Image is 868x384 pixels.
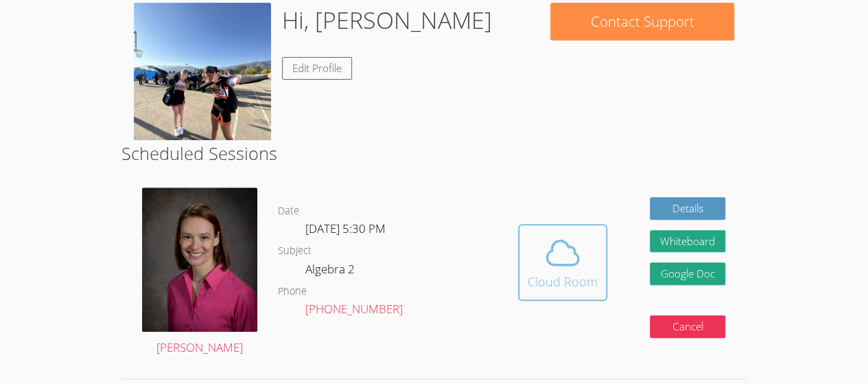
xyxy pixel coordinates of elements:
[278,283,307,300] dt: Phone
[282,57,352,80] a: Edit Profile
[134,3,271,140] img: IMG_2595.jpeg
[550,3,734,41] button: Contact Support
[142,188,257,357] a: [PERSON_NAME]
[518,224,607,301] button: Cloud Room
[121,140,747,166] h2: Scheduled Sessions
[142,188,257,332] img: Miller_Becky_headshot%20(3).jpg
[650,315,725,338] button: Cancel
[528,272,598,291] div: Cloud Room
[650,262,725,285] a: Google Doc
[282,3,492,38] h1: Hi, [PERSON_NAME]
[305,260,357,283] dd: Algebra 2
[278,242,312,260] dt: Subject
[305,221,386,236] span: [DATE] 5:30 PM
[305,301,403,317] a: [PHONE_NUMBER]
[650,230,725,253] button: Whiteboard
[650,197,725,220] a: Details
[278,203,299,220] dt: Date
